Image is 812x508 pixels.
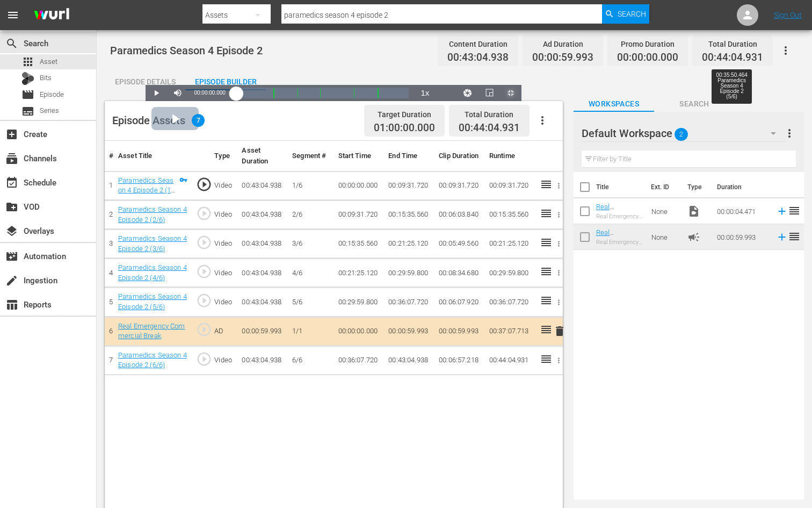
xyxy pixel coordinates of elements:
[196,351,212,367] span: play_circle_outline
[384,317,434,346] td: 00:00:59.993
[5,201,18,213] span: VOD
[596,172,644,202] th: Title
[146,85,167,101] button: Play
[384,288,434,317] td: 00:36:07.720
[210,230,237,259] td: Video
[647,224,683,250] td: None
[500,85,521,101] button: Exit Fullscreen
[532,37,593,52] div: Ad Duration
[118,205,187,224] a: Paramedics Season 4 Episode 2 (2/6)
[196,263,212,280] span: play_circle_outline
[26,3,77,28] img: ans4CAIJ8jUAAAAAAAAAAAAAAAAAAAAAAAAgQb4GAAAAAAAAAAAAAAAAAAAAAAAAJMjXAAAAAAAAAAAAAAAAAAAAAAAAgAT5G...
[237,317,288,346] td: 00:00:59.993
[6,9,19,22] span: menu
[210,141,237,171] th: Type
[434,346,485,375] td: 00:06:57.218
[210,259,237,288] td: Video
[185,69,266,95] div: Episode Builder
[196,321,212,338] span: play_circle_outline
[237,141,288,171] th: Asset Duration
[40,89,64,100] span: Episode
[596,239,643,246] div: Real Emergency Commercial Break
[553,324,566,339] button: delete
[288,171,334,200] td: 1/6
[196,234,212,251] span: play_circle_outline
[288,200,334,229] td: 2/6
[434,259,485,288] td: 00:08:34.680
[459,107,520,122] div: Total Duration
[713,224,772,250] td: 00:00:59.993
[434,200,485,229] td: 00:06:03.840
[118,234,187,253] a: Paramedics Season 4 Episode 2 (3/6)
[237,230,288,259] td: 00:43:04.938
[596,213,643,220] div: Real Emergency Bumper
[288,259,334,288] td: 4/6
[459,121,520,134] span: 00:44:04.931
[479,85,500,101] button: Picture-in-Picture
[647,198,683,224] td: None
[447,37,509,52] div: Content Duration
[105,230,114,259] td: 3
[105,69,185,90] button: Episode Details
[40,56,57,67] span: Asset
[596,203,630,227] a: Real Emergency Bumper
[196,176,212,192] span: play_circle_outline
[334,141,385,171] th: Start Time
[5,298,18,311] span: Reports
[553,325,566,338] span: delete
[485,288,535,317] td: 00:36:07.720
[596,228,634,261] a: Real Emergency Commercial Break
[288,141,334,171] th: Segment #
[447,52,509,64] span: 00:43:04.938
[485,230,535,259] td: 00:21:25.120
[5,37,18,50] span: Search
[151,106,199,131] button: Play Video
[788,230,801,243] span: reorder
[384,171,434,200] td: 00:09:31.720
[644,172,681,202] th: Ext. ID
[574,97,654,111] span: Workspaces
[210,288,237,317] td: Video
[485,346,535,375] td: 00:44:04.931
[711,172,775,202] th: Duration
[675,123,688,146] span: 2
[783,120,796,146] button: more_vert
[334,317,385,346] td: 00:00:00.000
[237,346,288,375] td: 00:43:04.938
[702,52,763,64] span: 00:44:04.931
[105,346,114,375] td: 7
[5,176,18,189] span: Schedule
[118,322,185,340] a: Real Emergency Commercial Break
[618,4,646,24] span: Search
[334,230,385,259] td: 00:15:35.560
[196,205,212,221] span: play_circle_outline
[414,85,436,101] button: Playback Rate
[210,346,237,375] td: Video
[105,69,185,95] div: Episode Details
[288,288,334,317] td: 5/6
[334,288,385,317] td: 00:29:59.800
[434,141,485,171] th: Clip Duration
[384,230,434,259] td: 00:21:25.120
[485,317,535,346] td: 00:37:07.713
[713,198,772,224] td: 00:00:04.471
[105,317,114,346] td: 6
[776,231,788,243] svg: Add to Episode
[105,259,114,288] td: 4
[210,171,237,200] td: Video
[434,171,485,200] td: 00:09:31.720
[210,200,237,229] td: Video
[602,4,649,24] button: Search
[237,288,288,317] td: 00:43:04.938
[485,141,535,171] th: Runtime
[687,231,700,244] span: Ad
[434,230,485,259] td: 00:05:49.560
[21,88,34,101] span: Episode
[196,292,212,309] span: play_circle_outline
[788,204,801,217] span: reorder
[105,141,114,171] th: #
[384,346,434,375] td: 00:43:04.938
[334,346,385,375] td: 00:36:07.720
[5,274,18,287] span: Ingestion
[21,55,34,68] span: Asset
